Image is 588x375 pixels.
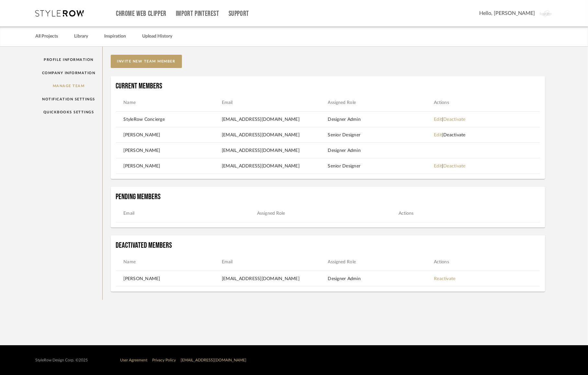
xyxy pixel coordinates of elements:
a: Chrome Web Clipper [116,11,166,17]
h4: Current Members [116,81,540,91]
th: Assigned Role [328,99,434,106]
td: Designer Admin [328,276,434,282]
td: StyleRow Concierge [116,116,222,123]
td: [EMAIL_ADDRESS][DOMAIN_NAME] [222,276,328,282]
td: Designer Admin [328,147,434,154]
th: Actions [434,99,540,106]
button: invite new team member [111,55,182,68]
td: [EMAIL_ADDRESS][DOMAIN_NAME] [222,116,328,123]
div: StyleRow Design Corp. ©2025 [35,358,88,363]
a: Upload History [142,32,172,41]
a: QuickBooks Settings [35,106,102,119]
a: Notification Settings [35,93,102,106]
td: | [434,132,540,138]
a: Profile Information [35,53,102,66]
a: Library [74,32,88,41]
td: Designer Admin [328,116,434,123]
th: Assigned Role [328,258,434,266]
a: All Projects [35,32,58,41]
th: Email [222,258,328,266]
a: Inspiration [104,32,126,41]
a: Edit [434,164,442,168]
img: avatar [540,6,553,20]
td: [PERSON_NAME] [116,147,222,154]
th: Actions [434,258,540,266]
a: Edit [434,133,442,137]
th: Assigned Role [257,210,399,217]
a: Edit [434,117,442,122]
a: Support [229,11,249,17]
th: Name [116,258,222,266]
th: Email [116,210,257,217]
a: Reactivate [434,277,456,281]
h4: Deactivated Members [116,241,540,250]
td: [EMAIL_ADDRESS][DOMAIN_NAME] [222,163,328,169]
td: [EMAIL_ADDRESS][DOMAIN_NAME] [222,147,328,154]
th: Name [116,99,222,106]
h4: Pending Members [116,192,540,202]
td: | [434,116,540,123]
a: Deactivate [444,133,466,137]
th: Actions [399,210,540,217]
a: Deactivate [444,117,466,122]
td: Senior Designer [328,163,434,169]
a: Company Information [35,66,102,80]
td: [PERSON_NAME] [116,163,222,169]
a: [EMAIL_ADDRESS][DOMAIN_NAME] [181,358,246,362]
th: Email [222,99,328,106]
a: User Agreement [120,358,147,362]
td: [EMAIL_ADDRESS][DOMAIN_NAME] [222,132,328,138]
a: Privacy Policy [152,358,176,362]
a: Import Pinterest [176,11,219,17]
td: [PERSON_NAME] [116,276,222,282]
a: Deactivate [444,164,466,168]
td: | [434,163,540,169]
td: [PERSON_NAME] [116,132,222,138]
td: Senior Designer [328,132,434,138]
span: Hello, [PERSON_NAME] [479,9,535,17]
